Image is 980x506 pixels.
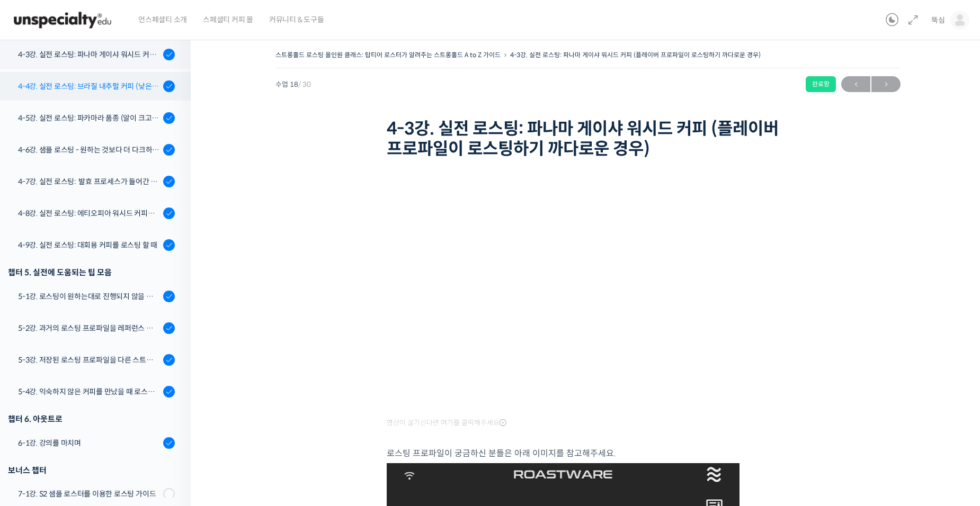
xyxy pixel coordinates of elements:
[18,488,160,500] div: 7-1강. S2 샘플 로스터를 이용한 로스팅 가이드
[871,76,901,92] a: 다음→
[18,322,160,334] div: 5-2강. 과거의 로스팅 프로파일을 레퍼런스 삼아 리뷰하는 방법
[8,412,175,426] div: 챕터 6. 아웃트로
[33,351,40,360] span: 홈
[18,239,160,251] div: 4-9강. 실전 로스팅: 대회용 커피를 로스팅 할 때
[931,15,945,25] span: 뚝심
[3,336,70,362] a: 홈
[387,119,789,159] h1: 4-3강. 실전 로스팅: 파나마 게이샤 워시드 커피 (플레이버 프로파일이 로스팅하기 까다로운 경우)
[387,419,506,427] span: 영상이 끊기신다면 여기를 클릭해주세요
[97,352,110,360] span: 대화
[275,51,501,59] a: 스트롱홀드 로스팅 올인원 클래스: 탑티어 로스터가 알려주는 스트롱홀드 A to Z 가이드
[70,336,137,362] a: 대화
[18,80,160,92] div: 4-4강. 실전 로스팅: 브라질 내추럴 커피 (낮은 고도에서 재배되어 당분과 밀도가 낮은 경우)
[18,112,160,124] div: 4-5강. 실전 로스팅: 파카마라 품종 (알이 크고 산지에서 건조가 고르게 되기 힘든 경우)
[841,76,870,92] a: ←이전
[275,81,311,88] span: 수업 18
[841,77,870,92] span: ←
[18,207,160,219] div: 4-8강. 실전 로스팅: 에티오피아 워시드 커피를 에스프레소용으로 로스팅 할 때
[8,265,175,279] div: 챕터 5. 실전에 도움되는 팁 모음
[18,354,160,366] div: 5-3강. 저장된 로스팅 프로파일을 다른 스트롱홀드 로스팅 머신에서 적용할 경우에 보정하는 방법
[18,386,160,397] div: 5-4강. 익숙하지 않은 커피를 만났을 때 로스팅 전략 세우는 방법
[18,176,160,187] div: 4-7강. 실전 로스팅: 발효 프로세스가 들어간 커피를 필터용으로 로스팅 할 때
[18,291,160,302] div: 5-1강. 로스팅이 원하는대로 진행되지 않을 때, 일관성이 떨어질 때
[8,463,175,477] div: 보너스 챕터
[510,51,761,59] a: 4-3강. 실전 로스팅: 파나마 게이샤 워시드 커피 (플레이버 프로파일이 로스팅하기 까다로운 경우)
[18,437,160,449] div: 6-1강. 강의를 마치며
[18,144,160,156] div: 4-6강. 샘플 로스팅 - 원하는 것보다 더 다크하게 로스팅 하는 이유
[18,49,160,60] div: 4-3강. 실전 로스팅: 파나마 게이샤 워시드 커피 (플레이버 프로파일이 로스팅하기 까다로운 경우)
[806,76,836,92] div: 완료함
[298,80,311,89] span: / 30
[387,446,789,460] p: 로스팅 프로파일이 궁금하신 분들은 아래 이미지를 참고해주세요.
[871,77,901,92] span: →
[164,351,176,360] span: 설정
[137,336,203,362] a: 설정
